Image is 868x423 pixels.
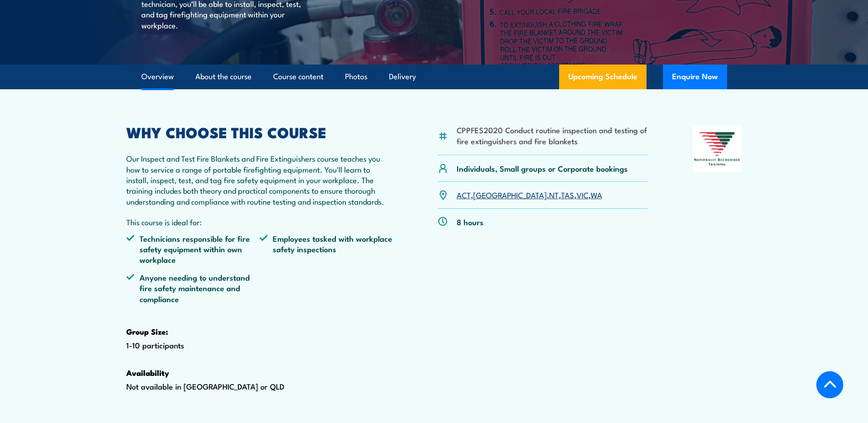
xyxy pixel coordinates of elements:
p: , , , , , [457,190,602,200]
button: Enquire Now [663,65,727,89]
p: This course is ideal for: [126,217,394,227]
li: Technicians responsible for fire safety equipment within own workplace [126,233,260,265]
a: Photos [345,65,367,89]
a: NT [549,189,559,200]
li: CPPFES2020 Conduct routine inspection and testing of fire extinguishers and fire blankets [457,125,648,146]
strong: Availability [126,367,169,379]
a: About the course [195,65,252,89]
a: Delivery [389,65,416,89]
p: Our Inspect and Test Fire Blankets and Fire Extinguishers course teaches you how to service a ran... [126,153,394,206]
a: ACT [457,189,471,200]
a: Upcoming Schedule [559,65,647,89]
li: Anyone needing to understand fire safety maintenance and compliance [126,272,260,304]
a: Course content [273,65,323,89]
p: Individuals, Small groups or Corporate bookings [457,163,628,174]
strong: Group Size: [126,325,168,337]
li: Employees tasked with workplace safety inspections [259,233,393,265]
a: TAS [561,189,574,200]
h2: WHY CHOOSE THIS COURSE [126,125,394,138]
a: WA [591,189,602,200]
a: VIC [577,189,588,200]
a: [GEOGRAPHIC_DATA] [473,189,547,200]
p: 8 hours [457,217,484,227]
img: Nationally Recognised Training logo. [693,125,742,172]
a: Overview [141,65,174,89]
div: 1-10 participants Not available in [GEOGRAPHIC_DATA] or QLD [126,125,394,421]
